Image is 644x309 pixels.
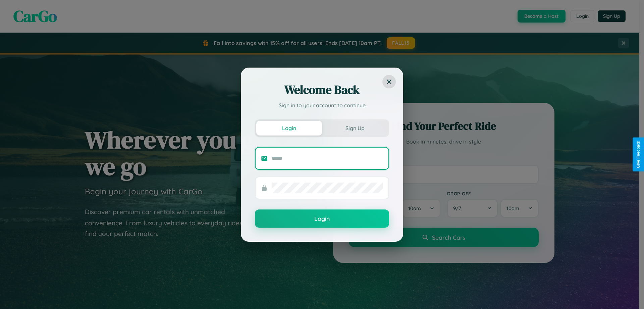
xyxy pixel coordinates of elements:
[255,101,389,109] p: Sign in to your account to continue
[322,121,388,136] button: Sign Up
[255,82,389,98] h2: Welcome Back
[636,141,641,168] div: Give Feedback
[256,121,322,136] button: Login
[255,209,389,228] button: Login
